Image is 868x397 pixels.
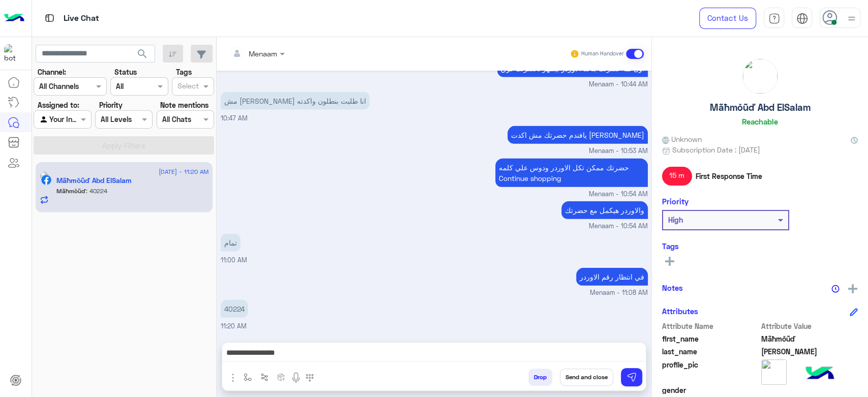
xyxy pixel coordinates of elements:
[221,92,370,110] p: 4/9/2025, 10:47 AM
[662,346,759,357] span: last_name
[768,13,780,24] img: tab
[159,167,208,176] span: [DATE] - 11:20 AM
[38,100,79,110] label: Assigned to:
[761,385,858,395] span: null
[260,373,268,381] img: Trigger scenario
[56,187,86,195] span: Mãħmŏũď
[710,102,811,113] h5: Mãħmŏũď Abd ElSalam
[41,175,51,185] img: Facebook
[662,333,759,344] span: first_name
[4,44,22,63] img: 713415422032625
[761,333,858,344] span: Mãħmŏũď
[662,385,759,395] span: gender
[114,67,137,77] label: Status
[290,372,302,384] img: send voice note
[589,190,648,199] span: Menaam - 10:54 AM
[761,346,858,357] span: Abd ElSalam
[136,48,148,60] span: search
[589,222,648,231] span: Menaam - 10:54 AM
[99,100,123,110] label: Priority
[662,197,689,206] h6: Priority
[176,80,199,94] div: Select
[244,373,252,381] img: select flow
[43,12,56,24] img: tab
[273,369,290,385] button: create order
[590,288,648,298] span: Menaam - 11:08 AM
[130,45,155,67] button: search
[743,59,777,94] img: picture
[4,8,24,29] img: Logo
[848,284,857,293] img: add
[86,187,107,195] span: 40224
[176,67,192,77] label: Tags
[742,117,778,126] h6: Reachable
[831,285,840,293] img: notes
[662,307,698,316] h6: Attributes
[662,241,858,251] h6: Tags
[56,176,132,185] h5: Mãħmŏũď Abd ElSalam
[221,322,247,330] span: 11:20 AM
[221,300,248,318] p: 4/9/2025, 11:20 AM
[64,12,99,25] p: Live Chat
[561,201,648,219] p: 4/9/2025, 10:54 AM
[589,146,648,156] span: Menaam - 10:53 AM
[507,126,648,144] p: 4/9/2025, 10:53 AM
[626,372,637,382] img: send message
[306,374,314,382] img: make a call
[761,359,787,385] img: picture
[256,369,273,385] button: Trigger scenario
[528,369,552,386] button: Drop
[589,80,648,89] span: Menaam - 10:44 AM
[662,321,759,331] span: Attribute Name
[696,171,762,181] span: First Response Time
[576,268,648,286] p: 4/9/2025, 11:08 AM
[227,372,239,384] img: send attachment
[221,234,241,252] p: 4/9/2025, 11:00 AM
[802,356,837,392] img: hulul-logo.png
[581,50,624,58] small: Human Handover
[764,8,784,29] a: tab
[662,283,683,292] h6: Notes
[662,359,759,383] span: profile_pic
[672,144,760,155] span: Subscription Date : [DATE]
[34,136,214,155] button: Apply Filters
[560,369,613,386] button: Send and close
[495,159,648,187] p: 4/9/2025, 10:54 AM
[277,373,285,381] img: create order
[160,100,208,110] label: Note mentions
[662,134,702,144] span: Unknown
[796,13,808,24] img: tab
[40,171,49,180] img: picture
[761,321,858,331] span: Attribute Value
[221,256,247,264] span: 11:00 AM
[699,8,756,29] a: Contact Us
[221,114,248,122] span: 10:47 AM
[845,12,858,25] img: profile
[662,167,692,185] span: 15 m
[38,67,66,77] label: Channel:
[240,369,256,385] button: select flow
